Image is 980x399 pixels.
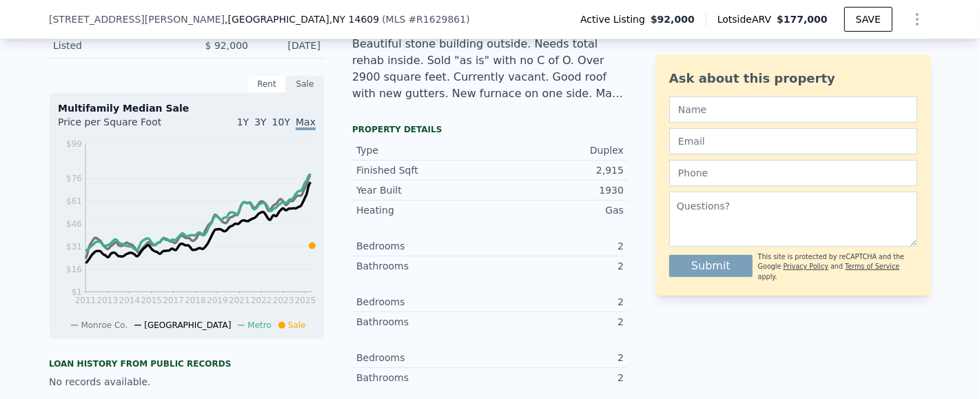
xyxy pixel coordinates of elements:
div: Bedrooms [356,239,490,253]
span: [STREET_ADDRESS][PERSON_NAME] [49,12,225,26]
div: Multifamily Median Sale [58,101,316,115]
div: 2 [490,295,624,309]
div: Finished Sqft [356,163,490,177]
div: Year Built [356,183,490,197]
div: Bathrooms [356,315,490,329]
div: 2 [490,259,624,273]
span: , [GEOGRAPHIC_DATA] [225,12,379,26]
span: Max [296,116,316,130]
tspan: 2022 [251,296,272,305]
tspan: 2017 [163,296,184,305]
div: Bedrooms [356,351,490,365]
span: # R1629861 [408,14,466,25]
a: Terms of Service [845,263,899,270]
span: Metro [247,320,271,330]
span: $177,000 [777,14,828,25]
div: 2,915 [490,163,624,177]
span: [GEOGRAPHIC_DATA] [144,320,231,330]
tspan: 2025 [295,296,316,305]
span: Active Listing [580,12,651,26]
div: Price per Square Foot [58,115,187,137]
span: 3Y [254,116,266,127]
span: Lotside ARV [717,12,777,26]
tspan: $46 [66,219,82,229]
div: This site is protected by reCAPTCHA and the Google and apply. [758,252,917,282]
tspan: 2023 [273,296,294,305]
tspan: $76 [66,174,82,184]
tspan: 2014 [119,296,141,305]
a: Privacy Policy [784,263,828,270]
tspan: $99 [66,139,82,149]
div: 2 [490,371,624,385]
div: 1930 [490,183,624,197]
div: Gas [490,203,624,217]
tspan: $31 [66,242,82,252]
div: Property details [352,124,628,135]
div: Ask about this property [669,69,917,88]
tspan: 2021 [229,296,250,305]
tspan: 2013 [97,296,119,305]
span: MLS [386,14,406,25]
span: $ 92,000 [205,40,248,51]
input: Name [669,96,917,123]
div: Beautiful stone building outside. Needs total rehab inside. Sold "as is" with no C of O. Over 290... [352,36,628,102]
tspan: 2011 [75,296,96,305]
button: Submit [669,255,753,277]
div: Bathrooms [356,259,490,273]
tspan: $61 [66,196,82,206]
span: Monroe Co. [81,320,127,330]
div: Loan history from public records [49,358,325,369]
div: Type [356,143,490,157]
input: Phone [669,160,917,186]
button: Show Options [904,6,931,33]
span: $92,000 [651,12,695,26]
div: No records available. [49,375,325,389]
span: Sale [288,320,306,330]
div: 2 [490,351,624,365]
div: Heating [356,203,490,217]
span: , NY 14609 [329,14,379,25]
tspan: 2019 [207,296,228,305]
div: [DATE] [259,39,320,52]
tspan: 2015 [141,296,162,305]
div: Duplex [490,143,624,157]
div: Bedrooms [356,295,490,309]
tspan: 2018 [185,296,206,305]
div: 2 [490,315,624,329]
div: Bathrooms [356,371,490,385]
span: 1Y [237,116,249,127]
span: 10Y [272,116,290,127]
div: Rent [247,75,286,93]
tspan: $1 [72,287,82,297]
tspan: $16 [66,265,82,274]
div: 2 [490,239,624,253]
div: ( ) [382,12,470,26]
input: Email [669,128,917,154]
div: Listed [53,39,176,52]
div: Sale [286,75,325,93]
button: SAVE [844,7,892,32]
